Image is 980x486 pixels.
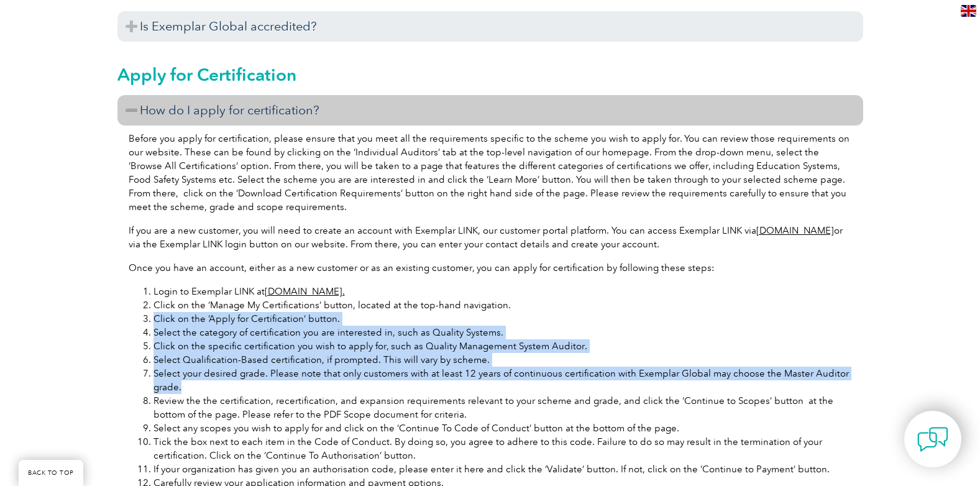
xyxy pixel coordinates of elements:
li: If your organization has given you an authorisation code, please enter it here and click the ‘Val... [153,462,852,476]
a: [DOMAIN_NAME] [756,225,834,236]
h3: How do I apply for certification? [117,95,863,126]
li: Select your desired grade. Please note that only customers with at least 12 years of continuous c... [153,367,852,394]
a: [DOMAIN_NAME]. [265,286,345,297]
li: Select Qualification-Based certification, if prompted. This will vary by scheme. [153,353,852,367]
li: Click on the ‘Manage My Certifications’ button, located at the top-hand navigation. [153,298,852,312]
li: Login to Exemplar LINK at [153,285,852,298]
li: Click on the specific certification you wish to apply for, such as Quality Management System Audi... [153,339,852,353]
h2: Apply for Certification [117,65,863,85]
img: contact-chat.png [917,424,948,455]
p: If you are a new customer, you will need to create an account with Exemplar LINK, our customer po... [129,224,852,251]
p: Once you have an account, either as a new customer or as an existing customer, you can apply for ... [129,261,852,275]
p: Before you apply for certification, please ensure that you meet all the requirements specific to ... [129,132,852,214]
li: Review the the certification, recertification, and expansion requirements relevant to your scheme... [153,394,852,421]
a: BACK TO TOP [19,460,83,486]
h3: Is Exemplar Global accredited? [117,11,863,42]
li: Tick the box next to each item in the Code of Conduct. By doing so, you agree to adhere to this c... [153,435,852,462]
li: Select any scopes you wish to apply for and click on the ‘Continue To Code of Conduct’ button at ... [153,421,852,435]
img: en [961,5,976,17]
li: Select the category of certification you are interested in, such as Quality Systems. [153,326,852,339]
li: Click on the ‘Apply for Certification’ button. [153,312,852,326]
